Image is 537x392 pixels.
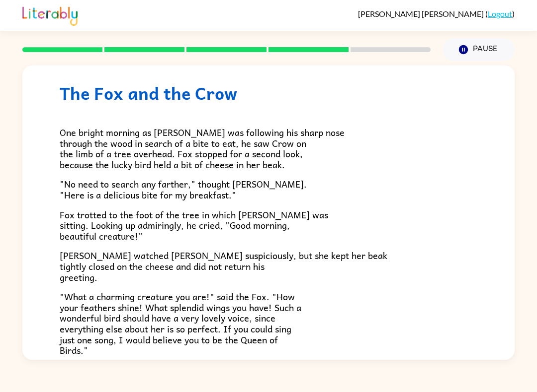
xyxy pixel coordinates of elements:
img: Literably [22,4,78,26]
span: [PERSON_NAME] [PERSON_NAME] [358,9,485,18]
div: ( ) [358,9,515,18]
span: Fox trotted to the foot of the tree in which [PERSON_NAME] was sitting. Looking up admiringly, he... [60,207,328,243]
button: Pause [443,38,515,61]
h1: The Fox and the Crow [60,83,477,103]
span: [PERSON_NAME] watched [PERSON_NAME] suspiciously, but she kept her beak tightly closed on the che... [60,248,387,284]
span: "What a charming creature you are!" said the Fox. "How your feathers shine! What splendid wings y... [60,289,301,357]
span: "No need to search any farther," thought [PERSON_NAME]. "Here is a delicious bite for my breakfast." [60,177,307,202]
a: Logout [488,9,512,18]
span: One bright morning as [PERSON_NAME] was following his sharp nose through the wood in search of a ... [60,125,345,172]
